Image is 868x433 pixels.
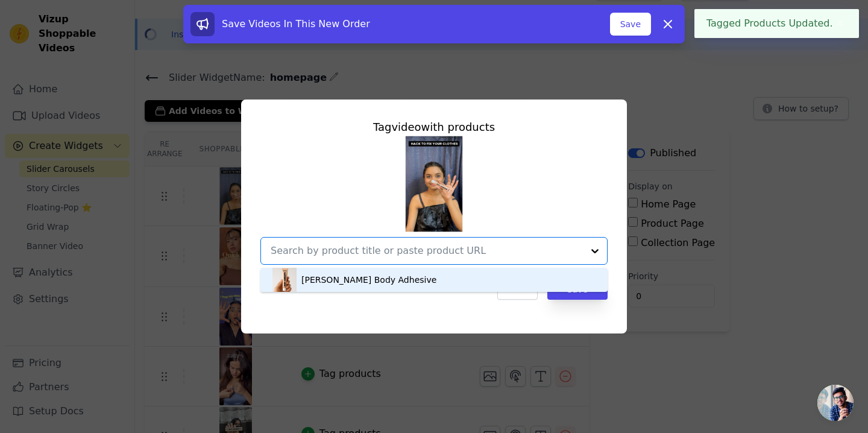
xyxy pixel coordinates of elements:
[222,18,370,30] span: Save Videos In This New Order
[610,13,651,36] button: Save
[405,136,463,232] img: reel-preview-k2nmwj-gj.myshopify.com-3693011578687013351_75515719359.jpeg
[817,385,854,421] div: Open chat
[271,244,583,258] input: Search by product title or paste product URL
[272,268,297,292] img: product thumbnail
[301,274,436,286] div: [PERSON_NAME] Body Adhesive
[260,119,608,136] div: Tag video with products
